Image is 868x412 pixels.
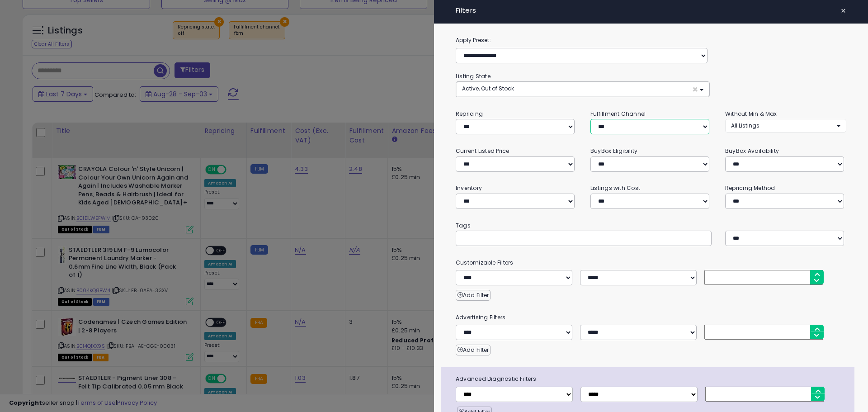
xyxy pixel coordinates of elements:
[837,5,850,17] button: ×
[456,290,491,301] button: Add Filter
[449,313,853,322] small: Advertising Filters
[590,110,646,118] small: Fulfillment Channel
[590,147,637,155] small: BuyBox Eligibility
[462,85,514,92] span: Active, Out of Stock
[456,110,483,118] small: Repricing
[725,147,779,155] small: BuyBox Availability
[725,110,777,118] small: Without Min & Max
[456,345,491,355] button: Add Filter
[456,82,709,97] button: Active, Out of Stock ×
[456,7,846,14] h4: Filters
[840,5,846,17] span: ×
[456,184,482,192] small: Inventory
[449,35,853,45] label: Apply Preset:
[449,221,853,231] small: Tags
[449,258,853,268] small: Customizable Filters
[590,184,640,192] small: Listings with Cost
[725,119,846,132] button: All Listings
[456,147,509,155] small: Current Listed Price
[456,72,491,80] small: Listing State
[692,85,698,94] span: ×
[449,374,854,384] span: Advanced Diagnostic Filters
[731,122,759,129] span: All Listings
[725,184,775,192] small: Repricing Method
